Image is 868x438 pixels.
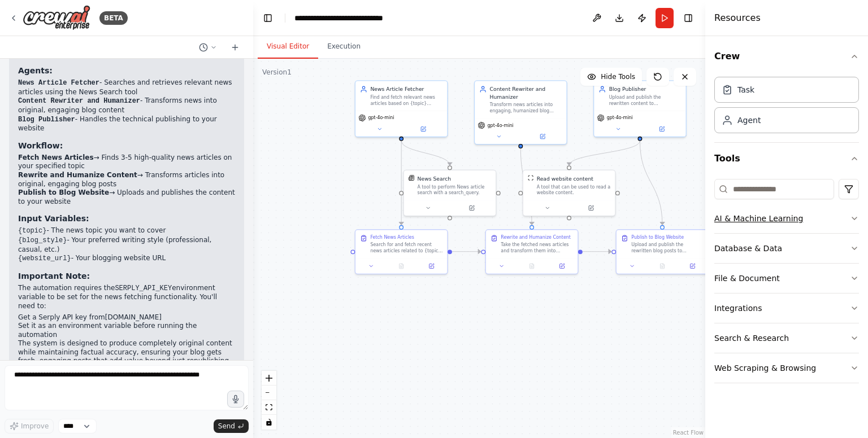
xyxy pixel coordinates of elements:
code: News Article Fetcher [18,79,99,87]
strong: Important Note: [18,271,90,281]
strong: Workflow: [18,141,63,150]
li: → Transforms articles into original, engaging blog posts [18,171,235,189]
h4: Resources [714,11,761,25]
div: Search for and fetch recent news articles related to {topic}. Find 3-5 high-quality articles from... [370,242,442,254]
div: A tool to perform News article search with a search_query. [418,184,492,196]
button: No output available [646,262,678,271]
strong: Agents: [18,66,53,75]
button: zoom out [262,386,276,400]
code: {website_url} [18,255,71,262]
strong: Fetch News Articles [18,154,94,161]
button: Open in side panel [549,262,575,271]
button: Hide left sidebar [260,10,276,26]
button: Switch to previous chat [194,41,222,54]
div: Agent [737,115,761,126]
li: → Finds 3-5 high-quality news articles on your specified topic [18,154,235,171]
div: Read website content [537,175,593,182]
a: [DOMAIN_NAME] [105,313,162,321]
div: Domain: [DOMAIN_NAME] [29,29,124,38]
div: Upload and publish the rewritten blog posts to {website_url}. First, analyze the website structur... [631,242,704,254]
span: Send [218,422,235,431]
img: Logo [23,5,90,30]
img: ScrapeWebsiteTool [528,175,534,181]
code: SERPLY_API_KEY [115,284,172,292]
span: Improve [21,422,49,431]
code: Content Rewriter and Humanizer [18,97,140,105]
li: - Searches and retrieves relevant news articles using the News Search tool [18,78,235,97]
div: v 4.0.25 [32,18,55,27]
div: Publish to Blog WebsiteUpload and publish the rewritten blog posts to {website_url}. First, analy... [616,229,709,274]
div: Upload and publish the rewritten content to {website_url} blogging platform. Handle the technical... [609,94,682,106]
button: No output available [516,262,548,271]
img: website_grey.svg [18,29,27,38]
button: Crew [714,41,859,72]
button: Open in side panel [419,262,444,271]
div: Tools [714,174,859,392]
code: {blog_style} [18,236,67,244]
img: tab_keywords_by_traffic_grey.svg [112,65,121,75]
div: Domain Overview [43,67,101,74]
div: Blog PublisherUpload and publish the rewritten content to {website_url} blogging platform. Handle... [593,80,687,137]
g: Edge from e08e5864-d71b-40b2-99f4-742d5f2ef1dc to ffaa4268-8827-4c5f-ba8f-da5a9c0c92b0 [636,141,666,225]
code: {topic} [18,227,46,235]
button: Click to speak your automation idea [227,391,244,408]
div: Content Rewriter and Humanizer [490,85,562,100]
img: SerplyNewsSearchTool [409,175,415,181]
div: Keywords by Traffic [125,67,190,74]
button: Open in side panel [570,204,612,213]
li: - Transforms news into original, engaging blog content [18,97,235,115]
li: - Your blogging website URL [18,254,235,264]
li: Set it as an environment variable before running the automation [18,322,235,339]
div: News Article FetcherFind and fetch relevant news articles based on {topic} specifications. Search... [355,80,448,137]
button: Hide right sidebar [680,10,696,26]
div: Fetch News Articles [370,234,414,240]
div: News Article Fetcher [370,85,442,93]
g: Edge from fb391410-9373-402d-915a-d34e06224bdd to a28c3e97-ea55-4621-a835-2cf6117796d5 [398,141,454,165]
li: - Handles the technical publishing to your website [18,115,235,133]
li: → Uploads and publishes the content to your website [18,189,235,206]
button: Start a new chat [226,41,244,54]
div: Publish to Blog Website [631,234,684,240]
g: Edge from e7908c9e-d5b3-4e9e-9a55-7fc3542e9c50 to 148829e0-ac4b-4a06-88f7-8a1af3209707 [452,248,481,255]
div: BETA [99,11,128,25]
button: Open in side panel [641,125,683,134]
div: Task [737,84,754,95]
button: No output available [385,262,417,271]
div: A tool that can be used to read a website content. [537,184,611,196]
div: Find and fetch relevant news articles based on {topic} specifications. Search for high-quality, r... [370,94,442,106]
div: Rewrite and Humanize Content [501,234,571,240]
g: Edge from e08e5864-d71b-40b2-99f4-742d5f2ef1dc to 8388b54e-be70-4f86-8778-1547339548ae [565,141,644,165]
button: Open in side panel [522,132,564,141]
img: logo_orange.svg [18,18,27,27]
button: fit view [262,400,276,415]
button: Database & Data [714,234,859,263]
button: Web Scraping & Browsing [714,353,859,383]
div: News Search [418,175,452,182]
button: Integrations [714,294,859,323]
button: Open in side panel [680,262,705,271]
g: Edge from 148829e0-ac4b-4a06-88f7-8a1af3209707 to ffaa4268-8827-4c5f-ba8f-da5a9c0c92b0 [583,248,611,255]
button: Open in side panel [402,125,444,134]
button: Open in side panel [450,204,493,213]
button: Visual Editor [258,35,318,59]
button: Search & Research [714,323,859,353]
g: Edge from 40b6cfe5-aabd-4936-85c8-2809793b6095 to 148829e0-ac4b-4a06-88f7-8a1af3209707 [517,148,536,225]
strong: Input Variables: [18,214,89,223]
g: Edge from fb391410-9373-402d-915a-d34e06224bdd to e7908c9e-d5b3-4e9e-9a55-7fc3542e9c50 [398,141,405,225]
p: The system is designed to produce completely original content while maintaining factual accuracy,... [18,339,235,374]
button: zoom in [262,371,276,386]
strong: Rewrite and Humanize Content [18,171,137,179]
nav: breadcrumb [294,12,420,24]
div: Transform news articles into engaging, humanized blog content for {blog_style}. Rewrite articles ... [490,102,562,113]
div: Fetch News ArticlesSearch for and fetch recent news articles related to {topic}. Find 3-5 high-qu... [355,229,448,274]
button: Send [214,419,249,433]
button: Improve [5,419,54,433]
strong: Publish to Blog Website [18,189,109,196]
div: ScrapeWebsiteToolRead website contentA tool that can be used to read a website content. [523,170,616,216]
span: Hide Tools [601,72,635,81]
div: Rewrite and Humanize ContentTake the fetched news articles and transform them into engaging, orig... [485,229,579,274]
div: Take the fetched news articles and transform them into engaging, original blog posts. Rewrite the... [501,242,573,254]
div: Content Rewriter and HumanizerTransform news articles into engaging, humanized blog content for {... [474,80,567,144]
button: toggle interactivity [262,415,276,430]
button: File & Document [714,264,859,293]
